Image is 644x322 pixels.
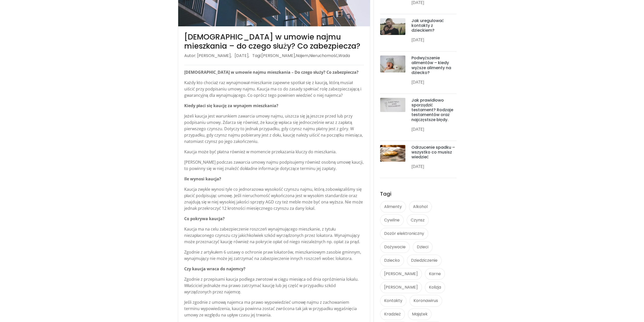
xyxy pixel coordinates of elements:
li: Autor: [PERSON_NAME], [184,53,232,59]
p: [DATE] [411,163,456,170]
a: [PERSON_NAME] [380,281,422,293]
img: post-thumb [380,18,405,35]
a: Majątek [408,308,432,320]
a: Wada [338,53,350,59]
a: Dozór elektroniczny [380,228,428,239]
p: Zgodnie z artykułem 6 ustawy o ochronie praw lokatorów, mieszkaniowym zasobie gminnym, wynajmując... [184,249,364,262]
a: Najem [296,53,308,59]
p: [DATE] [411,79,456,85]
a: Kolizja [425,281,445,293]
a: Jak uregulować kontakty z dzieckiem? [411,18,444,33]
strong: [DEMOGRAPHIC_DATA] w umowie najmu mieszkania – Do czego służy? Co zabezpiecza? [184,69,359,75]
p: Kaucja może być płatna również w momencie przekazania kluczy do mieszkania. [184,149,364,155]
a: Karne [425,268,445,280]
a: Kontakty [380,295,406,307]
p: Zgodnie z przepisami kaucja podlega zwrotowi w ciągu miesiąca od dnia opróżnienia lokalu. Właścic... [184,276,364,295]
h4: Tagi [380,191,456,197]
a: Alkohol [409,201,432,213]
a: Kradzież [380,308,405,320]
a: Nieruchomość [309,53,338,59]
li: Tagi: , , , [252,53,350,59]
a: Cywilne [380,214,404,226]
a: Jak prawidłowo sporządzić testament? Rodzaje testamentów oraz najczęstsze błędy. [411,97,453,123]
a: Alimenty [380,201,406,213]
h3: [DEMOGRAPHIC_DATA] w umowie najmu mieszkania – do czego służy? Co zabezpiecza? [184,32,364,51]
img: post-thumb [380,145,405,162]
p: Jeżeli kaucja jest warunkiem zawarcia umowy najmu, uiszcza się ją jeszcze przed lub przy podpisan... [184,113,364,145]
p: Kaucja zwykle wynosi tyle co jednorazowa wysokość czynszu najmu, którą zobowiązaliśmy się płacić ... [184,186,364,212]
img: post-thumb [380,98,405,112]
li: [DATE], [235,53,249,59]
img: post-thumb [380,55,405,72]
a: [PERSON_NAME] [380,268,422,280]
p: [DATE] [411,126,456,132]
a: Dziedziczenie [407,255,442,266]
p: Kaucja ma na celu zabezpieczenie roszczeń wynajmującego mieszkanie, z tytułu niezapłaconego czyns... [184,226,364,245]
a: Podwyższenie alimentów – kiedy wyższe alimenty na dziecko? [411,55,451,75]
a: [PERSON_NAME] [261,53,295,59]
strong: Ile wynosi kaucja? [184,176,221,182]
strong: Kiedy płaci się kaucję za wynajem mieszkania? [184,103,278,108]
a: Koronawirus [409,295,442,307]
strong: Czy kaucja wraca do najemcy? [184,266,245,272]
p: [PERSON_NAME] podczas zawarcia umowy najmu podpisujemy również osobną umowę kaucji, to powinny si... [184,159,364,172]
a: Dzieci [413,241,432,253]
p: [DATE] [411,37,456,43]
a: Dożywocie [380,241,410,253]
a: Czynsz [407,214,429,226]
a: Odrzucenie spadku – wszystko co musisz wiedzieć [411,144,455,160]
a: Dziecko [380,255,404,266]
p: Każdy kto chociaż raz wynajmował mieszkanie zapewne spotkał się z kaucją, którą musiał uiścić prz... [184,80,364,99]
strong: Co pokrywa kaucja? [184,216,225,221]
p: Jeśli zgodnie z umową najemca ma prawo wypowiedzieć umowę najmu z zachowaniem terminu wypowiedzen... [184,299,364,318]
